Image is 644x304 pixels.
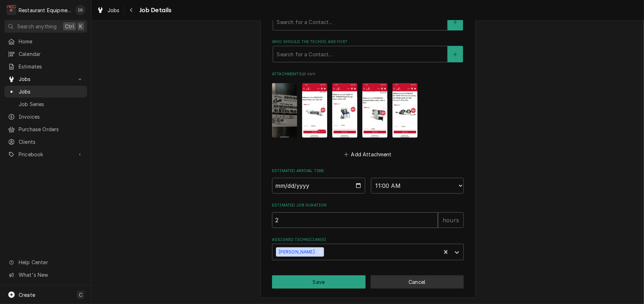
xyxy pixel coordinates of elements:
[4,73,87,85] a: Go to Jobs
[108,6,120,14] span: Jobs
[343,149,393,159] button: Add Attachment
[137,5,172,15] span: Job Details
[272,275,464,289] div: Button Group
[272,39,464,45] label: Who should the tech(s) ask for?
[272,71,464,77] label: Attachments
[19,75,73,83] span: Jobs
[4,256,87,268] a: Go to Help Center
[4,86,87,98] a: Jobs
[272,203,464,228] div: Estimated Job Duration
[272,203,464,208] label: Estimated Job Duration
[17,23,57,30] span: Search anything
[75,5,85,15] div: EB
[392,83,418,137] img: q01CeeUqRMi1jboafRDE
[332,83,357,137] img: sTlo96MDS6vjENGWSEYk
[272,83,297,137] img: snAMxXMqQkC1W2KjgLbp
[448,14,463,30] button: Create New Contact
[79,23,82,30] span: K
[4,148,87,160] a: Go to Pricebook
[362,83,387,137] img: PE7ZykyR0ibSPGPhNCvJ
[272,237,464,260] div: Assigned Technician(s)
[272,168,464,174] label: Estimated Arrival Time
[126,4,137,16] button: Navigate back
[19,151,73,158] span: Pricebook
[438,212,464,228] div: hours
[4,111,87,123] a: Invoices
[272,168,464,194] div: Estimated Arrival Time
[19,6,71,14] div: Restaurant Equipment Diagnostics
[75,5,85,15] div: Emily Bird's Avatar
[316,247,324,257] div: Remove Wesley Fisher
[4,48,87,60] a: Calendar
[371,178,464,194] select: Time Select
[4,98,87,110] a: Job Series
[272,178,365,194] input: Date
[276,247,316,257] div: [PERSON_NAME]
[19,258,83,266] span: Help Center
[453,20,457,25] svg: Create New Contact
[453,52,457,57] svg: Create New Contact
[6,5,16,15] div: Restaurant Equipment Diagnostics's Avatar
[302,83,327,137] img: I4wbJudsScqUu96XCgKI
[4,35,87,47] a: Home
[19,50,84,58] span: Calendar
[19,63,84,70] span: Estimates
[4,136,87,148] a: Clients
[19,125,84,133] span: Purchase Orders
[4,269,87,281] a: Go to What's New
[94,4,123,16] a: Jobs
[448,46,463,62] button: Create New Contact
[4,123,87,135] a: Purchase Orders
[65,23,74,30] span: Ctrl
[19,88,84,95] span: Jobs
[4,61,87,72] a: Estimates
[272,71,464,159] div: Attachments
[4,20,87,33] button: Search anythingCtrlK
[19,292,35,298] span: Create
[6,5,16,15] div: R
[19,138,84,146] span: Clients
[19,113,84,120] span: Invoices
[19,271,83,279] span: What's New
[19,38,84,45] span: Home
[19,100,84,108] span: Job Series
[272,275,464,289] div: Button Group Row
[302,72,315,76] span: ( if any )
[272,275,366,289] button: Save
[272,237,464,243] label: Assigned Technician(s)
[371,275,464,289] button: Cancel
[79,291,82,299] span: C
[272,39,464,62] div: Who should the tech(s) ask for?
